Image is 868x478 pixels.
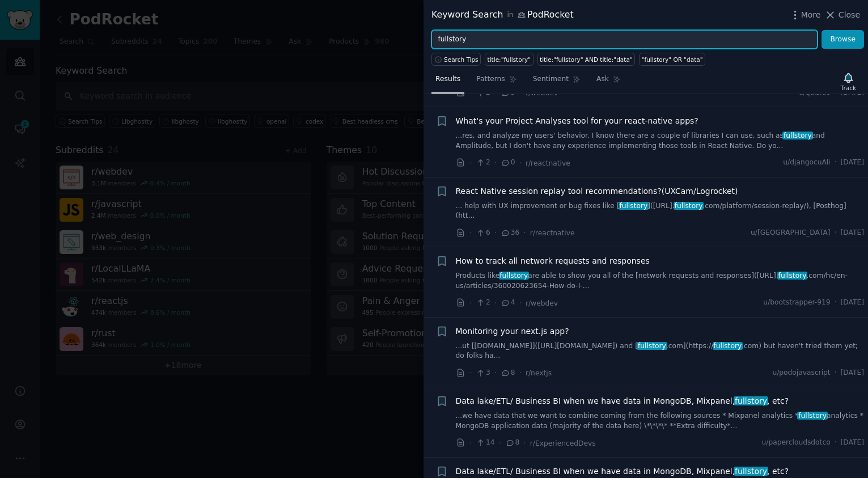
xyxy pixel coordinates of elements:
span: · [523,227,526,239]
span: u/podojavascript [772,368,830,378]
button: Search Tips [431,53,481,66]
span: r/reactnative [526,159,570,167]
span: 6 [476,228,490,238]
span: 2 [476,158,490,168]
div: Keyword Search PodRocket [431,8,574,22]
span: Sentiment [533,74,569,84]
span: Ask [596,74,609,84]
span: fullstory [782,132,812,139]
input: Try a keyword related to your business [431,30,818,49]
a: Products likefullstoryare able to show you all of the [network requests and responses]([URL].full... [456,271,865,291]
button: Close [824,9,860,21]
span: fullstory [797,412,827,420]
span: u/[GEOGRAPHIC_DATA] [751,228,831,238]
span: · [835,438,837,448]
a: Results [431,70,464,94]
span: fullstory [637,342,667,350]
span: Search Tips [444,56,479,64]
a: How to track all network requests and responses [456,255,650,267]
span: [DATE] [841,438,864,448]
span: · [519,367,522,379]
span: · [835,228,837,238]
span: · [519,297,522,309]
a: Patterns [472,70,520,94]
a: title:"fullstory" AND title:"data" [537,53,636,66]
span: 0 [501,158,515,168]
span: 4 [501,298,515,308]
span: r/ExperiencedDevs [530,439,596,447]
span: · [469,227,472,239]
span: · [469,157,472,169]
span: u/bootstrapper-919 [763,298,830,308]
span: u/papercloudsdotco [762,438,831,448]
a: Ask [592,70,625,94]
button: More [789,9,821,21]
a: ...res, and analyze my users' behavior. I know there are a couple of libraries I can use, such as... [456,131,865,151]
span: · [519,157,522,169]
span: Close [839,9,860,21]
span: 14 [476,438,494,448]
div: title:"fullstory" [488,56,531,64]
span: fullstory [499,272,529,280]
button: Track [837,70,860,94]
span: 8 [501,368,515,378]
div: title:"fullstory" AND title:"data" [540,56,633,64]
span: · [469,297,472,309]
span: More [801,9,821,21]
a: React Native session replay tool recommendations?(UXCam/Logrocket) [456,185,738,197]
span: fullstory [734,396,768,405]
span: fullstory [777,272,807,280]
a: Data lake/ETL/ Business BI when we have data in MongoDB, Mixpanel,fullstory, etc? [456,466,789,477]
span: · [494,297,497,309]
span: r/webdev [526,299,558,307]
span: · [469,437,472,449]
span: [DATE] [841,228,864,238]
span: u/djangocuAli [783,158,830,168]
span: Data lake/ETL/ Business BI when we have data in MongoDB, Mixpanel, , etc? [456,395,789,407]
a: ...ut [[DOMAIN_NAME]]([URL][DOMAIN_NAME]) and [fullstory.com](https://fullstory.com) but haven't ... [456,341,865,361]
a: ...we have data that we want to combine coming from the following sources * Mixpanel analytics *f... [456,411,865,431]
span: 3 [476,368,490,378]
span: · [494,367,497,379]
div: Track [841,84,856,92]
button: Browse [822,30,864,49]
span: fullstory [619,202,649,210]
span: Patterns [476,74,505,84]
span: 2 [476,298,490,308]
a: Monitoring your next.js app? [456,325,569,337]
span: · [835,158,837,168]
span: · [494,157,497,169]
a: Sentiment [529,70,585,94]
span: · [835,298,837,308]
span: · [499,437,501,449]
span: · [523,437,526,449]
span: 8 [505,438,519,448]
a: Data lake/ETL/ Business BI when we have data in MongoDB, Mixpanel,fullstory, etc? [456,395,789,407]
span: · [494,227,497,239]
span: Data lake/ETL/ Business BI when we have data in MongoDB, Mixpanel, , etc? [456,466,789,477]
span: · [835,368,837,378]
span: 36 [501,228,519,238]
a: What's your Project Analyses tool for your react-native apps? [456,115,698,127]
span: fullstory [674,202,704,210]
span: fullstory [734,467,768,476]
span: in [507,10,513,20]
div: "fullstory" OR "data" [642,56,703,64]
a: ... help with UX improvement or bug fixes like [fullstory]([URL].fullstory.com/platform/session-r... [456,201,865,221]
span: fullstory [713,342,743,350]
a: title:"fullstory" [485,53,533,66]
span: [DATE] [841,158,864,168]
span: r/nextjs [526,369,552,377]
a: "fullstory" OR "data" [639,53,705,66]
span: [DATE] [841,368,864,378]
span: · [469,367,472,379]
span: [DATE] [841,298,864,308]
span: r/reactnative [530,229,575,237]
span: Results [435,74,460,84]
